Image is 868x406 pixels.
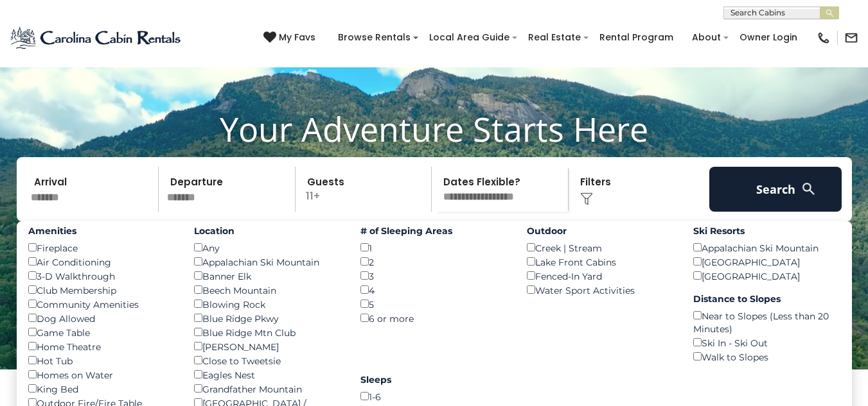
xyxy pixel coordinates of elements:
[194,283,341,297] div: Beech Mountain
[693,241,840,255] div: Appalachian Ski Mountain
[522,28,587,47] a: Real Estate
[733,28,804,47] a: Owner Login
[28,325,175,339] div: Game Table
[686,28,727,47] a: About
[527,224,674,237] label: Outdoor
[527,241,674,255] div: Creek | Stream
[709,167,842,212] button: Search
[299,167,432,212] p: 11+
[194,353,341,368] div: Close to Tweetsie
[194,311,341,325] div: Blue Ridge Pkwy
[527,255,674,269] div: Lake Front Cabins
[801,181,817,197] img: search-regular-white.png
[194,325,341,339] div: Blue Ridge Mtn Club
[527,269,674,283] div: Fenced-In Yard
[28,283,175,297] div: Club Membership
[279,31,315,44] span: My Favs
[28,224,175,237] label: Amenities
[194,241,341,255] div: Any
[332,28,417,47] a: Browse Rentals
[28,255,175,269] div: Air Conditioning
[360,389,508,403] div: 1-6
[263,31,319,45] a: My Favs
[693,224,840,237] label: Ski Resorts
[194,269,341,283] div: Banner Elk
[693,335,840,350] div: Ski In - Ski Out
[580,192,593,205] img: filter--v1.png
[28,339,175,353] div: Home Theatre
[360,311,508,325] div: 6 or more
[194,382,341,396] div: Grandfather Mountain
[360,269,508,283] div: 3
[28,297,175,311] div: Community Amenities
[693,269,840,283] div: [GEOGRAPHIC_DATA]
[10,109,858,149] h1: Your Adventure Starts Here
[194,297,341,311] div: Blowing Rock
[194,224,341,237] label: Location
[844,31,858,45] img: mail-regular-black.png
[360,297,508,311] div: 5
[28,382,175,396] div: King Bed
[527,283,674,297] div: Water Sport Activities
[194,368,341,382] div: Eagles Nest
[10,25,183,51] img: Blue-2.png
[28,269,175,283] div: 3-D Walkthrough
[28,241,175,255] div: Fireplace
[693,350,840,364] div: Walk to Slopes
[360,241,508,255] div: 1
[360,283,508,297] div: 4
[28,353,175,368] div: Hot Tub
[817,31,831,45] img: phone-regular-black.png
[693,255,840,269] div: [GEOGRAPHIC_DATA]
[28,368,175,382] div: Homes on Water
[423,28,516,47] a: Local Area Guide
[693,292,840,305] label: Distance to Slopes
[28,311,175,325] div: Dog Allowed
[593,28,680,47] a: Rental Program
[360,373,508,386] label: Sleeps
[194,339,341,353] div: [PERSON_NAME]
[693,309,840,335] div: Near to Slopes (Less than 20 Minutes)
[360,224,508,237] label: # of Sleeping Areas
[360,255,508,269] div: 2
[194,255,341,269] div: Appalachian Ski Mountain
